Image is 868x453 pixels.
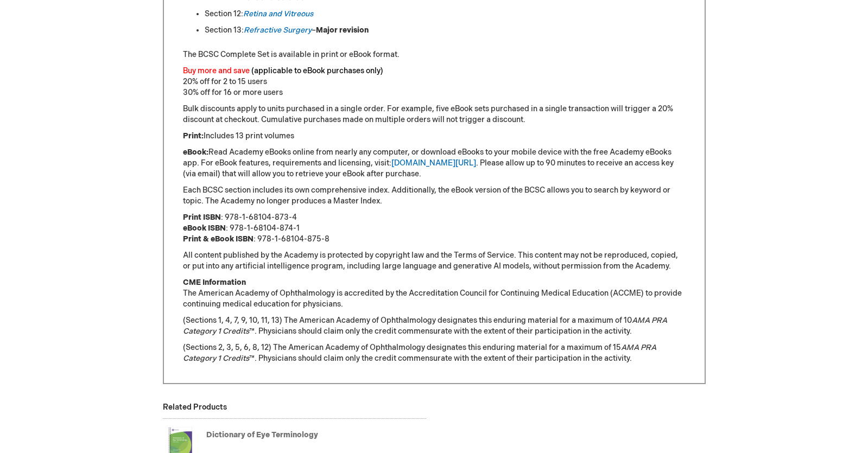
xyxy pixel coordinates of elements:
[183,224,226,233] strong: eBook ISBN
[205,9,686,20] li: Section 12:
[183,342,686,364] p: (Sections 2, 3, 5, 6, 8, 12) The American Academy of Ophthalmology designates this enduring mater...
[183,277,686,310] p: The American Academy of Ophthalmology is accredited by the Accreditation Council for Continuing M...
[163,403,227,412] strong: Related Products
[183,250,686,272] p: All content published by the Academy is protected by copyright law and the Terms of Service. This...
[391,158,476,168] a: [DOMAIN_NAME][URL]
[183,148,208,157] strong: eBook:
[183,104,686,125] p: Bulk discounts apply to units purchased in a single order. For example, five eBook sets purchased...
[183,131,204,141] strong: Print:
[183,66,686,98] p: 20% off for 2 to 15 users 30% off for 16 or more users
[205,25,686,36] li: Section 13: –
[206,430,318,439] a: Dictionary of Eye Terminology
[183,185,686,207] p: Each BCSC section includes its own comprehensive index. Additionally, the eBook version of the BC...
[243,9,313,18] a: Retina and Vitreous
[183,131,686,142] p: Includes 13 print volumes
[244,25,312,35] a: Refractive Surgery
[183,278,246,287] strong: CME Information
[316,25,369,35] strong: Major revision
[183,315,686,337] p: (Sections 1, 4, 7, 9, 10, 11, 13) The American Academy of Ophthalmology designates this enduring ...
[183,234,254,244] strong: Print & eBook ISBN
[183,49,686,60] p: The BCSC Complete Set is available in print or eBook format.
[183,66,250,75] font: Buy more and save
[183,212,686,245] p: : 978-1-68104-873-4 : 978-1-68104-874-1 : 978-1-68104-875-8
[251,66,383,75] font: (applicable to eBook purchases only)
[183,147,686,180] p: Read Academy eBooks online from nearly any computer, or download eBooks to your mobile device wit...
[183,213,221,222] strong: Print ISBN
